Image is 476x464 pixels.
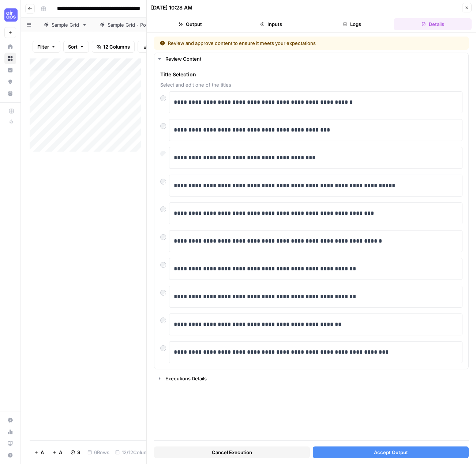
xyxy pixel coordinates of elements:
div: Review and approve content to ensure it meets your expectations [160,39,389,47]
span: Add 10 Rows [59,449,62,456]
button: Sort [63,41,89,53]
a: Settings [4,414,16,426]
button: Details [394,18,472,30]
button: Cancel Execution [154,446,310,458]
span: 12 Columns [103,43,130,50]
span: Accept Output [374,449,408,456]
div: Review Content [154,65,468,369]
div: Sample Grid [52,21,79,28]
div: [DATE] 10:28 AM [151,4,192,11]
button: Inputs [232,18,310,30]
a: Home [4,41,16,53]
button: Stop Runs [66,446,85,458]
button: Logs [313,18,391,30]
div: Sample Grid - Power Agent Baseline [108,21,190,28]
span: Add Row [41,449,44,456]
button: 12 Columns [92,41,135,53]
button: Filter [33,41,60,53]
button: Add Row [30,446,48,458]
div: Executions Details [165,375,464,382]
a: Insights [4,64,16,76]
a: Usage [4,426,16,438]
span: Filter [37,43,49,50]
span: Cancel Execution [212,449,252,456]
a: Browse [4,53,16,64]
div: 12/12 Columns [112,446,157,458]
img: September Cohort Logo [4,8,18,22]
button: Executions Details [154,373,468,384]
button: Review Content [154,53,468,65]
button: Output [151,18,229,30]
a: Opportunities [4,76,16,88]
span: Sort [68,43,78,50]
a: Sample Grid - Power Agent Baseline [93,18,204,32]
a: Your Data [4,88,16,99]
span: Select and edit one of the titles [160,81,462,88]
button: Help + Support [4,449,16,461]
button: Accept Output [313,446,469,458]
button: Workspace: September Cohort [4,6,16,24]
span: Title Selection [160,71,462,78]
a: Sample Grid [37,18,93,32]
div: Review Content [165,55,464,62]
div: 6 Rows [85,446,112,458]
span: Stop Runs [77,449,80,456]
button: Add 10 Rows [48,446,66,458]
a: Learning Hub [4,438,16,449]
